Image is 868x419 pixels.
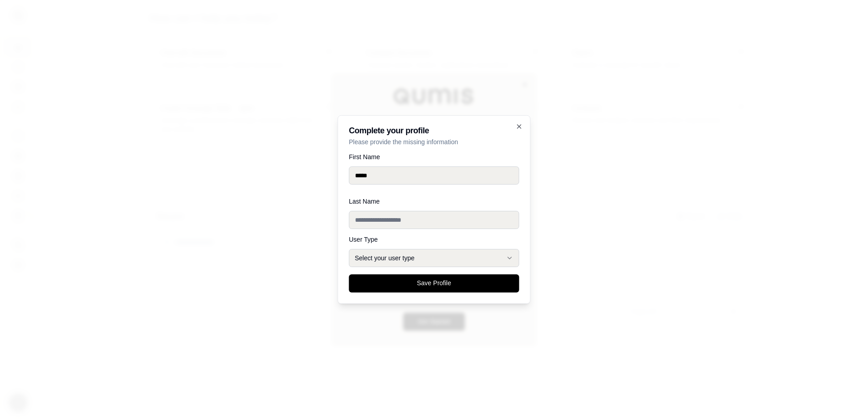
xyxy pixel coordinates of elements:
label: First Name [349,154,519,160]
label: Last Name [349,198,519,205]
button: Save Profile [349,274,519,292]
p: Please provide the missing information [349,137,519,146]
h2: Complete your profile [349,127,519,135]
label: User Type [349,236,519,243]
